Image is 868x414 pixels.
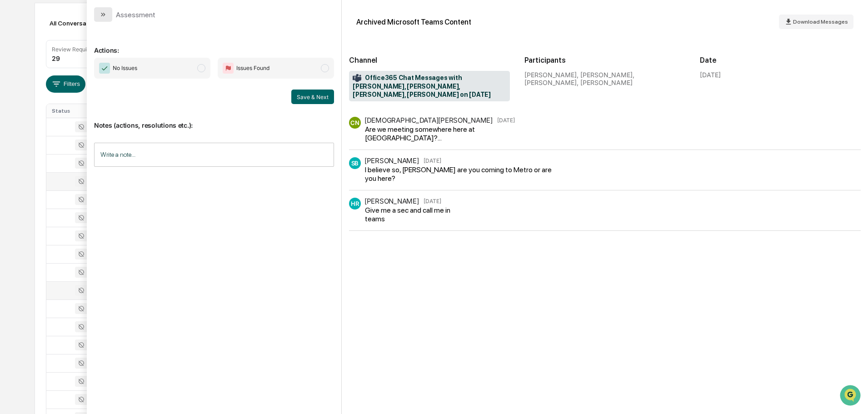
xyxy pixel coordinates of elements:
img: Flag [223,63,234,74]
div: Assessment [116,10,155,19]
time: Monday, August 25, 2025 at 2:37:01 PM [424,157,441,164]
span: Office365 Chat Messages with [PERSON_NAME], [PERSON_NAME], [PERSON_NAME], [PERSON_NAME] on [DATE] [353,74,506,99]
img: 1746055101610-c473b297-6a78-478c-a979-82029cc54cd1 [9,70,25,86]
p: Notes (actions, resolutions etc.): [94,110,334,129]
button: Start new chat [155,72,165,83]
div: Are we meeting somewhere here at [GEOGRAPHIC_DATA]?... [365,125,528,142]
th: Status [46,104,105,118]
div: Give me a sec and call me in teams [365,206,463,223]
a: 🖐️Preclearance [5,111,62,127]
h2: Participants [524,56,685,65]
time: Monday, August 25, 2025 at 2:38:05 PM [424,198,441,205]
button: Download Messages [779,15,853,29]
div: 🖐️ [9,115,16,123]
span: Attestations [75,115,113,124]
time: Monday, August 25, 2025 at 2:30:53 PM [497,117,515,124]
p: How can we help? [9,19,165,34]
h2: Date [700,56,861,65]
div: Review Required [52,46,95,53]
a: 🗄️Attestations [62,111,116,127]
div: I believe so, [PERSON_NAME] are you coming to Metro or are you here? [365,165,553,183]
span: No Issues [113,64,137,73]
button: Save & Next [291,90,334,104]
p: Actions: [94,35,334,54]
span: Download Messages [793,19,848,25]
span: Data Lookup [18,132,57,141]
div: [PERSON_NAME] [364,156,419,165]
span: Preclearance [18,115,59,124]
div: CN [349,117,361,129]
h2: Channel [349,56,510,65]
span: Issues Found [236,64,269,73]
div: 29 [52,55,60,62]
button: Filters [46,75,85,93]
a: 🔎Data Lookup [5,128,61,145]
div: Archived Microsoft Teams Content [356,18,471,26]
input: Clear [24,41,150,51]
img: Checkmark [99,63,110,74]
div: HR [349,198,361,209]
div: [PERSON_NAME] [364,197,419,205]
div: [PERSON_NAME], [PERSON_NAME], [PERSON_NAME], [PERSON_NAME] [524,71,685,86]
div: 🔎 [9,133,16,140]
iframe: Open customer support [839,384,863,409]
a: Powered byPylon [64,154,110,161]
div: Start new chat [31,70,149,79]
div: SB [349,157,361,169]
div: 🗄️ [66,115,73,123]
div: [DATE] [700,71,721,79]
span: Pylon [90,154,110,161]
div: All Conversations [46,16,115,30]
div: [DEMOGRAPHIC_DATA][PERSON_NAME] [364,116,493,125]
div: We're available if you need us! [31,79,115,86]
